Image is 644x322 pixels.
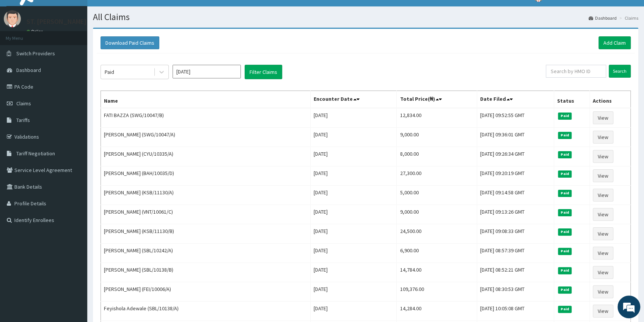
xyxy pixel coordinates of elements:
a: View [593,150,613,163]
td: 14,284.00 [397,302,477,321]
span: Paid [558,248,572,255]
td: [PERSON_NAME] (VNT/10061/C) [101,205,311,224]
td: [PERSON_NAME] (CYU/10335/A) [101,147,311,166]
td: [DATE] 08:30:53 GMT [477,282,554,302]
td: 12,834.00 [397,108,477,128]
input: Search [609,65,631,78]
span: Tariff Negotiation [16,150,55,157]
td: 109,376.00 [397,282,477,302]
td: [PERSON_NAME] (SBL/10242/A) [101,244,311,263]
td: Feyishola Adewale (SBL/10138/A) [101,302,311,321]
th: Name [101,91,311,108]
td: [DATE] [310,108,397,128]
button: Download Paid Claims [101,36,159,49]
a: Add Claim [598,36,631,49]
span: Paid [558,228,572,235]
a: Online [27,29,45,34]
td: [DATE] [310,166,397,186]
td: 8,000.00 [397,147,477,166]
p: ST. [PERSON_NAME][GEOGRAPHIC_DATA] [27,18,149,25]
td: [DATE] [310,186,397,205]
input: Search by HMO ID [546,65,606,78]
td: 5,000.00 [397,186,477,205]
a: View [593,305,613,317]
td: [DATE] [310,224,397,244]
th: Date Filed [477,91,554,108]
th: Encounter Date [310,91,397,108]
span: Paid [558,267,572,274]
td: [PERSON_NAME] (KSB/11130/B) [101,224,311,244]
td: [PERSON_NAME] (SWG/10047/A) [101,128,311,147]
span: Tariffs [16,117,30,123]
td: 27,300.00 [397,166,477,186]
img: User Image [4,10,21,27]
td: [PERSON_NAME] (BAH/10035/D) [101,166,311,186]
td: [DATE] [310,244,397,263]
td: [DATE] [310,263,397,282]
div: Chat with us now [39,42,127,52]
div: Minimize live chat window [124,4,143,22]
a: View [593,169,613,182]
span: Paid [558,209,572,216]
a: View [593,227,613,240]
td: [DATE] [310,282,397,302]
textarea: Type your message and hit 'Enter' [4,207,145,233]
a: Dashboard [589,15,617,21]
span: Paid [558,113,572,119]
td: [DATE] 08:52:21 GMT [477,263,554,282]
td: 9,000.00 [397,128,477,147]
span: Paid [558,306,572,313]
div: Paid [105,68,114,76]
span: Paid [558,170,572,177]
td: [PERSON_NAME] (SBL/10138/B) [101,263,311,282]
td: [DATE] 09:13:26 GMT [477,205,554,224]
td: [DATE] [310,205,397,224]
img: d_794563401_company_1708531726252_794563401 [14,38,31,57]
td: [DATE] 08:57:39 GMT [477,244,554,263]
span: Paid [558,286,572,293]
th: Total Price(₦) [397,91,477,108]
td: 6,900.00 [397,244,477,263]
td: [DATE] 10:05:08 GMT [477,302,554,321]
th: Status [554,91,590,108]
td: [PERSON_NAME] (FEI/10006/A) [101,282,311,302]
td: [DATE] 09:52:55 GMT [477,108,554,128]
td: [DATE] 09:08:33 GMT [477,224,554,244]
td: [DATE] [310,302,397,321]
td: [DATE] 09:26:34 GMT [477,147,554,166]
th: Actions [590,91,631,108]
input: Select Month and Year [173,65,241,78]
td: 9,000.00 [397,205,477,224]
td: [DATE] [310,128,397,147]
a: View [593,208,613,221]
span: Paid [558,190,572,197]
span: We're online! [44,95,105,172]
a: View [593,247,613,259]
button: Filter Claims [245,65,282,79]
td: [DATE] 09:36:01 GMT [477,128,554,147]
td: [DATE] 09:20:19 GMT [477,166,554,186]
td: 24,500.00 [397,224,477,244]
a: View [593,266,613,279]
span: Switch Providers [16,50,55,57]
a: View [593,131,613,144]
span: Claims [16,100,31,107]
h1: All Claims [93,12,638,22]
span: Paid [558,151,572,158]
span: Dashboard [16,67,41,73]
td: FATI BAZZA (SWG/10047/B) [101,108,311,128]
a: View [593,189,613,202]
td: [DATE] [310,147,397,166]
a: View [593,285,613,298]
a: View [593,111,613,124]
td: [DATE] 09:14:58 GMT [477,186,554,205]
span: Paid [558,132,572,139]
td: 14,784.00 [397,263,477,282]
li: Claims [617,15,638,21]
td: [PERSON_NAME] (KSB/11130/A) [101,186,311,205]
